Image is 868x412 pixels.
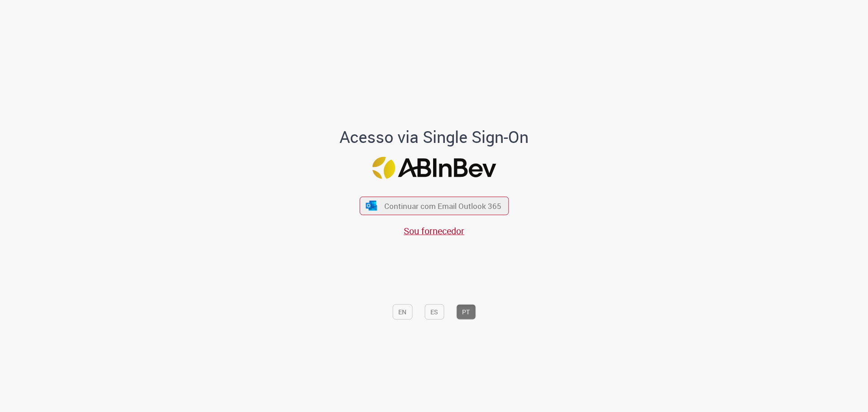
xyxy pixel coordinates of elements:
img: ícone Azure/Microsoft 360 [365,201,378,210]
h1: Acesso via Single Sign-On [309,128,560,146]
a: Sou fornecedor [404,225,464,237]
button: PT [456,304,476,319]
button: ES [425,304,444,319]
button: EN [392,304,412,319]
button: ícone Azure/Microsoft 360 Continuar com Email Outlook 365 [359,196,509,215]
img: Logo ABInBev [372,156,496,179]
span: Continuar com Email Outlook 365 [384,201,501,211]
